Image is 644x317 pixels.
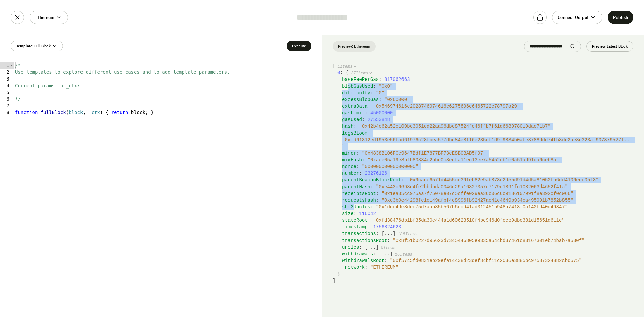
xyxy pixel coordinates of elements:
span: 45000000 [370,110,393,116]
div: : [342,224,633,230]
div: : [342,217,633,224]
div: : [342,163,633,170]
div: : [342,190,633,197]
div: : [342,150,633,157]
div: : [342,257,633,264]
button: Connect Output [552,11,602,24]
span: " 0x42b4e62a52c109bc3051ed22aa96dbe87524fe46ffb7f61d668978019dae71b7 " [359,124,550,129]
span: Connect Output [558,14,589,21]
span: ] [393,231,395,236]
div: : [342,170,633,177]
span: ] [376,245,379,250]
button: ... [384,230,393,237]
span: size [342,211,354,216]
div: : [337,69,633,277]
span: " 0xf5745fd0831eb29efa14438d23def84bf11c2036e3885bc97587324882cbd575 " [390,258,582,263]
span: " 0xaee05a19e8bfb80834e2bbe0c8edfa11ec13ee7a5452db1e0a51ad91da6ceb8a " [368,157,559,163]
span: parentHash [342,184,370,190]
span: gasUsed [342,117,362,122]
button: Execute [287,41,311,51]
div: : [342,157,633,163]
div: : [342,244,633,251]
div: : [342,90,633,96]
span: withdrawals [342,251,373,257]
span: " 0x9cace6571d4455cc39feb82e9ab873c2d55d91d4d5a81052fa6dd4106eec05f3 " [407,177,598,183]
span: hash [342,124,354,129]
span: " 0xfd61312ed1953e56fad61976c28fbea577dbd84e8f16e235df1d9f9834b0afe3788ddd74fb8de2ae8e323af907379... [342,137,632,149]
span: [ [379,251,381,257]
span: 0 Items [381,246,395,250]
span: 0 [337,70,340,75]
span: transactions [342,231,376,236]
button: ... [368,244,376,251]
span: Toggle code folding, rows 1 through 6 [10,62,13,69]
span: timestamp [342,224,368,230]
span: " 0xfd38476db1bf35da30e444a1d60623510f4be946d0feeb9dbe381d15651d611c " [373,218,565,223]
button: ... [382,251,390,257]
div: : [342,83,633,90]
button: Template: Full Block [11,41,63,51]
div: : [342,204,633,210]
div: : [342,230,633,237]
div: : [342,103,633,110]
button: Ethereum [30,11,68,24]
div: : [342,116,633,123]
span: number [342,171,359,176]
span: Template: Full Block [16,43,51,49]
span: " 0 " [376,90,384,96]
span: 185 Items [398,232,418,237]
span: mixHash [342,157,362,163]
span: nonce [342,164,356,169]
span: requestsHash [342,198,376,203]
span: excessBlobGas [342,97,379,102]
span: } [337,271,340,277]
span: [ [365,245,367,250]
span: _network [342,265,365,270]
span: stateRoot [342,218,368,223]
span: " 0x0000000000000000 " [362,164,418,169]
div: : [342,251,633,257]
span: [ [382,231,384,236]
span: 27 Items [351,71,368,76]
span: parentBeaconBlockRoot [342,177,401,183]
span: " 0xe443c6698d4fe2bbdbda0046d29a16827357d7179d1891fc1082063d4652f41a " [376,184,568,190]
span: blobGasUsed [342,84,373,89]
span: difficulty [342,90,370,96]
div: : [342,130,633,150]
span: " ETHEREUM " [370,265,398,270]
span: { [346,70,348,75]
div: : [342,237,633,244]
div: : [342,123,633,130]
div: : [342,76,633,83]
span: 27553848 [368,117,390,122]
button: Publish [608,11,633,24]
span: " 0x1ea35cc975aa7f75078e07c5cffe029ea36c06c6c9186107991f8e392cf0c966 " [382,191,573,196]
span: 817062663 [384,77,410,82]
div: : [342,177,633,183]
div: : [342,264,633,271]
span: " 0x0 " [379,84,393,89]
span: receiptsRoot [342,191,376,196]
span: logsBloom [342,130,368,136]
span: [ [333,63,335,69]
span: baseFeePerGas [342,77,379,82]
span: " 0x546974616e2028746974616e6275696c6465722e78797a29 " [373,104,520,109]
span: " 0x8f51b0227d95623d7345446805e9335a544bd37461c83167301eb74bab7a530f " [393,238,584,243]
span: uncles [342,245,359,250]
button: Preview Latest Block [586,41,633,52]
div: : [342,110,633,116]
span: transactionsRoot [342,238,387,243]
span: 1 Items [338,64,353,69]
span: sha3Uncles [342,204,370,210]
div: : [342,210,633,217]
div: : [342,96,633,103]
span: ] [390,251,393,257]
span: " 0x4838B106FCe9647Bdf1E7877BF73cE8B0BAD5f97 " [362,151,486,156]
span: withdrawalsRoot [342,258,384,263]
span: gasLimit [342,110,365,116]
span: " 0xe3b0c44298fc1c149afbf4c8996fb92427ae41e4649b934ca495991b7852b855 " [382,198,573,203]
span: 116042 [359,211,376,216]
span: " 0x1dcc4de8dec75d7aab85b567b6ccd41ad312451b948a7413f0a142fd40d49347 " [376,204,568,210]
span: miner [342,151,356,156]
div: : [342,183,633,190]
